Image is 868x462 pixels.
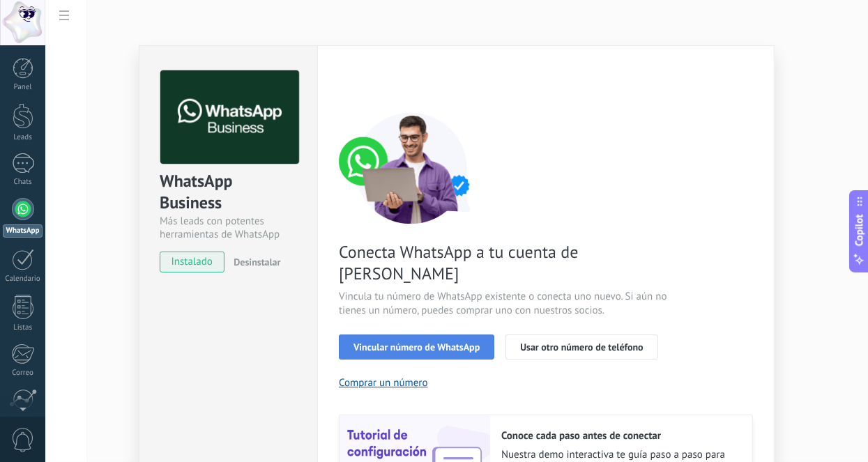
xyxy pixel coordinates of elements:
[353,342,480,352] span: Vincular número de WhatsApp
[160,170,297,215] div: WhatsApp Business
[853,214,867,246] span: Copilot
[501,429,738,442] h2: Conoce cada paso antes de conectar
[339,241,671,284] span: Conecta WhatsApp a tu cuenta de [PERSON_NAME]
[160,215,297,241] div: Más leads con potentes herramientas de WhatsApp
[339,290,671,318] span: Vincula tu número de WhatsApp existente o conecta uno nuevo. Si aún no tienes un número, puedes c...
[339,112,485,224] img: connect number
[505,334,657,360] button: Usar otro número de teléfono
[160,70,299,164] img: logo_main.png
[3,178,43,187] div: Chats
[3,83,43,92] div: Panel
[3,133,43,142] div: Leads
[3,323,43,332] div: Listas
[520,342,643,352] span: Usar otro número de teléfono
[339,334,494,360] button: Vincular número de WhatsApp
[3,369,43,378] div: Correo
[339,376,428,390] button: Comprar un número
[228,252,280,272] button: Desinstalar
[160,252,224,272] span: instalado
[3,224,43,238] div: WhatsApp
[3,275,43,284] div: Calendario
[234,256,280,268] span: Desinstalar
